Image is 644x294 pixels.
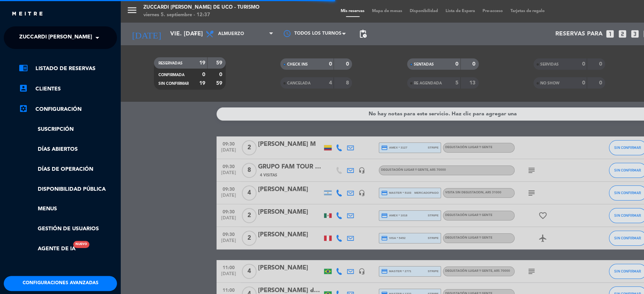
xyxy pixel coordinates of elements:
a: Menus [19,205,117,213]
i: chrome_reader_mode [19,63,28,72]
div: Nuevo [73,241,89,248]
img: MEITRE [11,11,43,17]
span: pending_actions [358,29,367,38]
a: Suscripción [19,125,117,134]
a: Disponibilidad pública [19,185,117,194]
a: account_boxClientes [19,84,117,93]
a: Días abiertos [19,145,117,154]
a: Agente de IANuevo [19,245,75,253]
span: Zuccardi [PERSON_NAME] de Uco - Turismo [19,30,143,46]
a: chrome_reader_modeListado de Reservas [19,64,117,73]
a: Días de Operación [19,165,117,174]
i: account_box [19,84,28,93]
button: Configuraciones avanzadas [4,276,117,291]
a: Gestión de usuarios [19,225,117,233]
a: Configuración [19,105,117,114]
i: settings_applications [19,104,28,113]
